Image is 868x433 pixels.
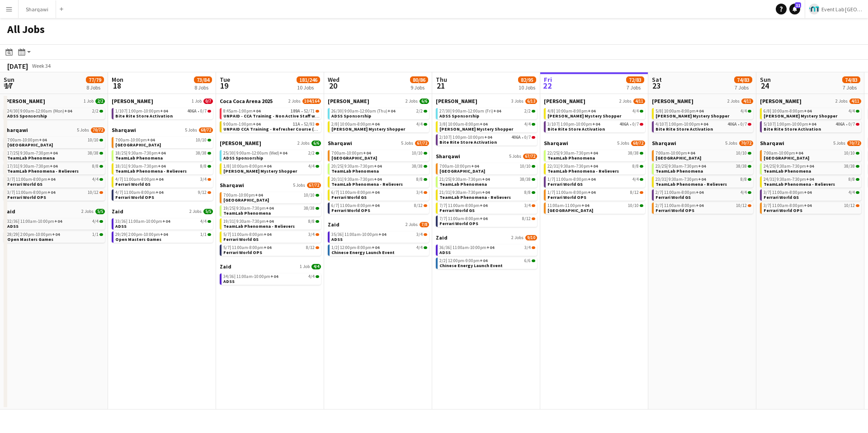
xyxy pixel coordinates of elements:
a: Sharqawi5 Jobs68/72 [112,127,213,133]
span: +04 [493,108,501,114]
a: Sharqawi5 Jobs70/72 [760,140,861,146]
span: 5/8 [656,109,663,113]
span: 9:00am-12:00am (Fri) [453,109,501,113]
span: 38/38 [412,164,423,169]
span: Tamara Mystery Shopper [764,113,837,119]
a: 5/8|10:00am-8:00pm+044/4[PERSON_NAME] Mystery Shopper [656,108,751,118]
span: 10:00am-8:00pm [340,122,379,127]
span: +04 [592,121,600,127]
span: Sharqawi [328,140,352,146]
div: • [764,122,859,127]
a: Sharqawi5 Jobs68/72 [544,140,645,146]
a: [PERSON_NAME]2 Jobs6/6 [328,98,429,104]
span: 17/25 [7,151,19,155]
span: 10:00am-8:00pm [772,109,811,113]
span: 18/25 [115,151,127,155]
span: Yas Island [115,142,161,148]
span: Kate [436,98,477,104]
span: +04 [158,150,165,156]
a: 24/25|9:30am-7:30pm+0438/38TeamLab Phenomena [764,163,859,174]
span: +04 [700,121,708,127]
span: +04 [588,108,595,114]
span: 5 Jobs [725,141,737,146]
span: 1:00pm-10:00pm [777,122,816,127]
span: 8/8 [632,164,639,169]
span: Bite Rite Store Activation [547,126,605,132]
span: +04 [795,150,803,156]
span: +04 [363,150,371,156]
a: 27/30|9:00am-12:00am (Fri)+042/2ADSS Sponsorship [439,108,535,118]
span: Bite Rite Store Activation [656,126,713,132]
span: | [126,108,127,114]
span: 5 Jobs [833,141,845,146]
span: 3 Jobs [511,99,524,104]
span: ADSS Sponsorship [223,155,263,161]
span: 5 Jobs [401,141,413,146]
span: 11A [293,122,300,127]
span: 7:00am-10:00pm [115,138,155,142]
span: | [18,108,19,114]
span: 10:00am-8:00pm [232,164,271,169]
div: Coca Coca Arena 20252 Jobs104/1648:45am-1:00pm+04189A•52/71UNPAID - CCA Training - Non Active Sta... [220,98,321,140]
a: 23/25|9:30am-7:30pm+0438/38TeamLab Phenomena [656,163,751,174]
span: 7:00am-10:00pm [439,164,479,169]
span: 70/72 [91,127,105,133]
span: 70/72 [847,141,861,146]
span: 4/4 [741,109,747,113]
span: 24/25 [764,164,776,169]
span: 406A [619,122,629,127]
span: Tamara Mystery Shopper [331,126,405,132]
span: 8:45am-1:00pm [223,109,260,113]
span: 4/4 [632,109,639,113]
a: 3/8|10:00am-8:00pm+044/4[PERSON_NAME] Mystery Shopper [439,121,535,132]
a: [PERSON_NAME]2 Jobs4/11 [652,98,753,104]
span: Kate [328,98,369,104]
span: +04 [279,150,287,156]
span: +04 [50,150,57,156]
span: 9:30am-7:30pm [344,164,382,169]
span: Sharqawi [4,127,28,133]
div: Sharqawi5 Jobs70/727:00am-10:00pm+0410/10[GEOGRAPHIC_DATA]17/25|9:30am-7:30pm+0438/38TeamLab Phen... [4,127,105,208]
span: Sharqawi [760,140,784,146]
span: | [126,163,127,169]
span: | [554,108,555,114]
span: 5 Jobs [617,141,629,146]
span: 17/31 [7,164,19,169]
span: | [342,163,344,169]
span: +04 [698,163,706,169]
span: 2/2 [308,151,315,155]
span: 10/10 [736,151,747,155]
span: | [558,121,560,127]
span: +04 [590,150,598,156]
span: 1:00pm-10:00pm [453,135,492,140]
span: TeamLab Phenomena [547,155,595,161]
div: [PERSON_NAME]2 Jobs4/116/8|10:00am-8:00pm+044/4[PERSON_NAME] Mystery Shopper5/107|1:00pm-10:00pm+... [760,98,861,140]
span: | [774,163,776,169]
span: | [774,121,776,127]
span: 9:30am-7:30pm [20,151,57,155]
span: 10:00am-8:00pm [448,122,487,127]
span: 10/10 [88,138,99,142]
span: 6/8 [764,109,771,113]
span: TeamLab Phenomena - Relievers [7,168,79,174]
button: Sharqawi [19,0,56,18]
span: +04 [484,134,492,140]
span: Sharqawi [436,153,460,160]
span: 38/38 [196,151,207,155]
span: 68/72 [199,127,213,133]
span: ADSS Sponsorship [439,113,479,119]
span: 6/6 [311,141,321,146]
span: Bite Rite Store Activation [115,113,173,119]
span: 7:00am-10:00pm [7,138,47,142]
span: 10/10 [196,138,207,142]
span: 10/10 [520,164,531,169]
span: 1 Job [84,99,94,104]
span: Event Lab [GEOGRAPHIC_DATA] [821,6,864,13]
span: 4/4 [308,164,315,169]
div: Sharqawi5 Jobs70/727:00am-10:00pm+0410/10[GEOGRAPHIC_DATA]24/25|9:30am-7:30pm+0438/38TeamLab Phen... [760,140,861,216]
a: 7:00am-10:00pm+0410/10[GEOGRAPHIC_DATA] [115,137,211,147]
span: 3/107 [547,122,560,127]
span: | [18,150,19,156]
span: 20/25 [331,164,344,169]
a: [PERSON_NAME]1 Job2/2 [4,98,105,104]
